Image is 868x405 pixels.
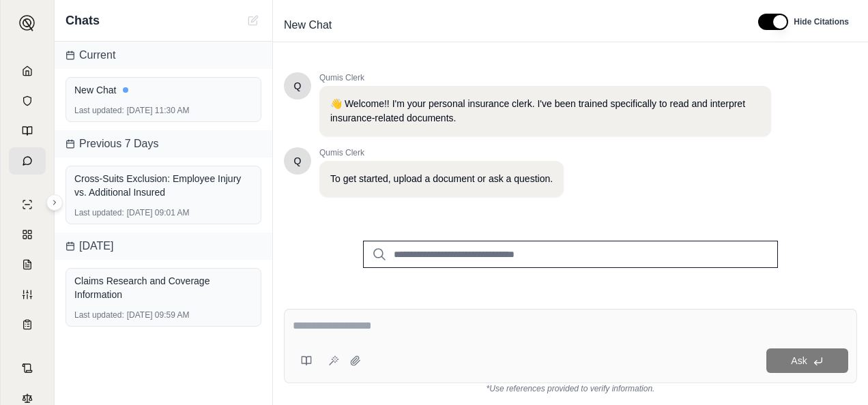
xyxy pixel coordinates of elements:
span: Ask [791,355,807,366]
a: Documents Vault [9,87,46,115]
span: Last updated: [74,105,124,116]
a: Contract Analysis [9,355,46,382]
span: Qumis Clerk [319,147,564,158]
img: Expand sidebar [19,15,35,31]
a: Policy Comparisons [9,221,46,248]
a: Single Policy [9,191,46,218]
div: *Use references provided to verify information. [284,383,857,394]
div: Current [55,42,272,69]
p: To get started, upload a document or ask a question. [330,172,553,186]
a: Home [9,57,46,85]
span: Last updated: [74,310,124,320]
span: Last updated: [74,207,124,218]
span: Hello [294,154,302,168]
div: Claims Research and Coverage Information [74,274,252,301]
div: [DATE] [55,232,272,260]
button: Ask [766,348,848,373]
div: Cross-Suits Exclusion: Employee Injury vs. Additional Insured [74,172,252,199]
button: Expand sidebar [46,194,63,211]
div: [DATE] 11:30 AM [74,105,252,116]
a: Custom Report [9,281,46,308]
span: Hello [294,79,302,93]
div: Previous 7 Days [55,130,272,157]
span: Qumis Clerk [319,72,771,83]
span: Chats [66,11,100,30]
button: New Chat [245,12,261,29]
span: Hide Citations [794,16,849,27]
span: New Chat [278,14,337,36]
p: 👋 Welcome!! I'm your personal insurance clerk. I've been trained specifically to read and interpr... [330,97,760,125]
div: [DATE] 09:59 AM [74,310,252,320]
a: Coverage Table [9,311,46,338]
a: Chat [9,147,46,175]
a: Claim Coverage [9,251,46,278]
button: Expand sidebar [14,10,41,37]
div: Edit Title [278,14,742,36]
a: Prompt Library [9,117,46,145]
div: [DATE] 09:01 AM [74,207,252,218]
div: New Chat [74,83,252,97]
